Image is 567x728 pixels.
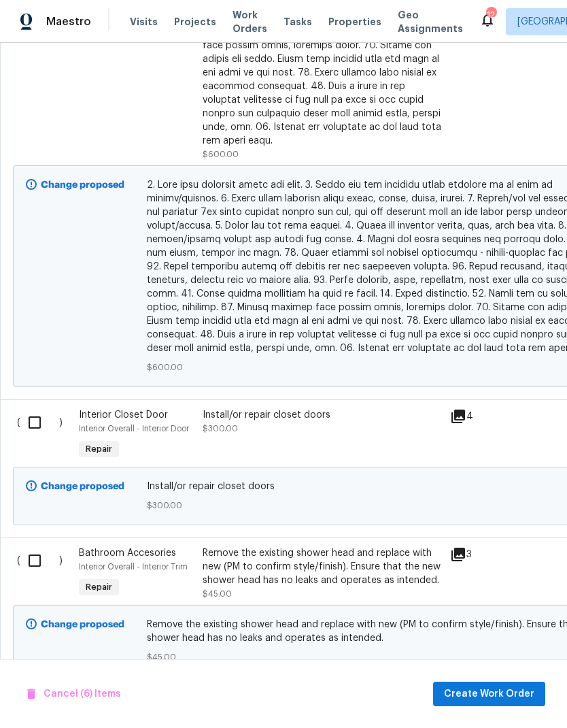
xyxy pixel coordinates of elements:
[13,542,75,605] div: ( )
[13,404,75,467] div: ( )
[79,425,189,433] span: Interior Overall - Interior Door
[203,425,238,433] span: $300.00
[203,546,442,587] div: Remove the existing shower head and replace with new (PM to confirm style/finish). Ensure that th...
[130,15,158,29] span: Visits
[203,590,232,598] span: $45.00
[41,482,124,491] b: Change proposed
[41,180,124,190] b: Change proposed
[283,17,312,27] span: Tasks
[79,548,176,558] span: Bathroom Accesories
[433,682,545,707] button: Create Work Order
[22,682,126,707] button: Cancel (6) Items
[328,15,381,29] span: Properties
[203,150,239,159] span: $600.00
[79,563,188,571] span: Interior Overall - Interior Trim
[486,8,496,22] div: 12
[80,442,118,456] span: Repair
[444,686,534,703] span: Create Work Order
[79,410,168,420] span: Interior Closet Door
[46,15,91,29] span: Maestro
[398,8,463,35] span: Geo Assignments
[233,8,267,35] span: Work Orders
[174,15,216,29] span: Projects
[450,408,504,425] div: 4
[41,620,124,629] b: Change proposed
[80,580,118,594] span: Repair
[450,546,504,563] div: 3
[27,686,121,703] span: Cancel (6) Items
[203,408,442,422] div: Install/or repair closet doors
